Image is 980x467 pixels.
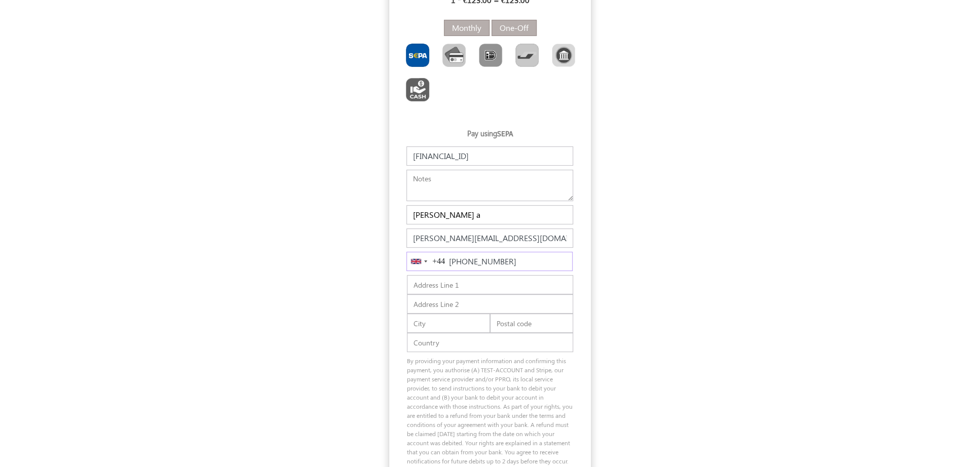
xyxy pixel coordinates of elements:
input: IBAN * [406,146,573,166]
input: City [407,314,490,333]
input: Address Line 2 [407,294,573,314]
img: CardCollection.png [442,44,466,67]
label: SEPA [497,130,513,138]
input: Name * [406,205,573,224]
input: E-mail * [406,228,573,248]
div: +44 [432,255,445,267]
div: Toolbar with button groups [399,40,583,109]
input: Postal code [490,314,573,333]
h5: Pay using [407,129,573,142]
label: Monthly [444,20,489,36]
img: Bancontact.png [515,44,539,67]
img: Ideal.png [479,44,502,67]
input: Country [407,333,573,352]
label: One-Off [492,20,537,36]
input: Address Line 1 [407,275,573,294]
button: Selected country [407,252,445,270]
input: Phone * [406,252,573,271]
img: Cash.png [406,78,429,101]
img: Sepa.png [406,44,429,67]
img: BankTransfer.png [552,44,575,67]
